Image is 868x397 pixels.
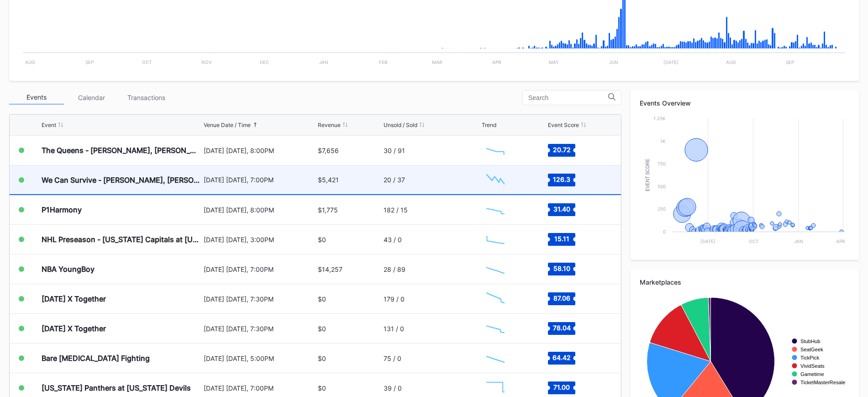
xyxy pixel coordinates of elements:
text: Aug [726,59,736,65]
text: TicketMasterResale [800,380,845,385]
text: 1k [660,138,666,144]
svg: Chart title [482,228,509,251]
div: P1Harmony [42,205,82,214]
text: [DATE] [663,59,679,65]
text: 500 [658,184,666,189]
text: 71.00 [553,383,570,391]
div: [DATE] [DATE], 7:30PM [204,325,316,333]
text: SeatGeek [800,347,823,352]
div: [DATE] [DATE], 8:00PM [204,206,316,214]
svg: Chart title [482,317,509,340]
text: Nov [201,59,212,65]
div: Bare [MEDICAL_DATA] Fighting [42,354,150,363]
text: Jan [794,238,803,244]
div: [DATE] [DATE], 7:30PM [204,295,316,303]
text: 87.06 [553,294,570,302]
div: [DATE] [DATE], 7:00PM [204,176,316,184]
svg: Chart title [482,139,509,162]
text: Aug [25,59,35,65]
div: Events Overview [640,99,850,107]
text: Oct [749,238,758,244]
text: 20.72 [553,146,571,154]
div: $14,257 [318,265,342,273]
div: [DATE] X Together [42,294,106,303]
svg: Chart title [482,169,509,191]
div: Calendar [64,90,119,105]
text: 750 [658,161,666,166]
text: Gametime [800,371,824,377]
div: The Queens - [PERSON_NAME], [PERSON_NAME], [PERSON_NAME], and [PERSON_NAME] [42,146,201,155]
div: NHL Preseason - [US_STATE] Capitals at [US_STATE] Devils (Split Squad) [42,235,201,244]
div: Transactions [119,90,174,105]
text: 1.25k [653,116,666,121]
div: [DATE] X Together [42,324,106,333]
div: 39 / 0 [384,384,402,392]
div: 75 / 0 [384,355,401,362]
text: Dec [260,59,269,65]
text: [DATE] [700,238,715,244]
text: Jan [319,59,328,65]
div: 28 / 89 [384,265,405,273]
input: Search [528,94,608,101]
div: 20 / 37 [384,176,405,184]
div: [DATE] [DATE], 3:00PM [204,236,316,243]
div: $7,656 [318,147,339,154]
svg: Chart title [640,114,850,251]
div: 131 / 0 [384,325,404,333]
text: 31.40 [553,205,570,213]
div: Unsold / Sold [384,122,417,128]
text: Apr [836,238,845,244]
div: 43 / 0 [384,236,402,243]
div: [DATE] [DATE], 5:00PM [204,355,316,362]
text: 78.04 [553,324,571,332]
text: 15.11 [554,235,569,243]
text: Jun [609,59,618,65]
text: 58.10 [553,265,570,272]
div: $1,775 [318,206,338,214]
text: 126.3 [553,175,570,183]
svg: Chart title [482,347,509,370]
svg: Chart title [482,287,509,310]
div: $5,421 [318,176,339,184]
div: [US_STATE] Panthers at [US_STATE] Devils [42,383,191,392]
div: Revenue [318,122,341,128]
div: 182 / 15 [384,206,408,214]
text: Mar [432,59,442,65]
text: TickPick [800,355,820,360]
div: Events [9,90,64,105]
div: NBA YoungBoy [42,265,95,274]
svg: Chart title [482,258,509,281]
div: 30 / 91 [384,147,405,154]
text: 64.42 [552,354,571,361]
div: Venue Date / Time [204,122,251,128]
text: Apr [492,59,501,65]
text: Feb [379,59,388,65]
div: $0 [318,325,326,333]
text: Sep [85,59,94,65]
div: 179 / 0 [384,295,405,303]
text: VividSeats [800,363,825,369]
text: May [549,59,559,65]
text: 0 [663,229,666,234]
svg: Chart title [482,198,509,221]
div: Event Score [548,122,579,128]
div: $0 [318,295,326,303]
text: Event Score [645,159,650,191]
div: $0 [318,384,326,392]
div: [DATE] [DATE], 7:00PM [204,384,316,392]
div: Marketplaces [640,278,850,286]
text: Oct [142,59,152,65]
div: $0 [318,355,326,362]
div: [DATE] [DATE], 8:00PM [204,147,316,154]
div: We Can Survive - [PERSON_NAME], [PERSON_NAME], [PERSON_NAME], Goo Goo Dolls [42,175,201,185]
text: 250 [658,206,666,212]
text: StubHub [800,339,821,344]
div: $0 [318,236,326,243]
div: Trend [482,122,496,128]
div: Event [42,122,56,128]
text: Sep [786,59,794,65]
div: [DATE] [DATE], 7:00PM [204,265,316,273]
